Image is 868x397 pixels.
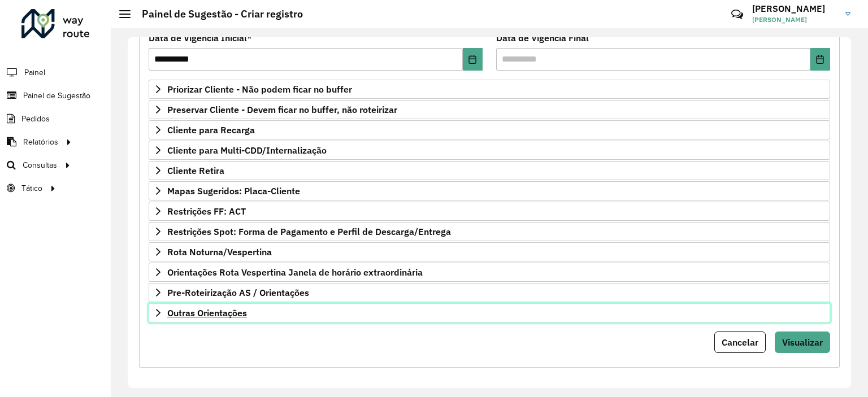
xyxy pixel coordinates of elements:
[167,247,272,256] span: Rota Noturna/Vespertina
[24,67,45,78] span: Painel
[752,3,837,14] h3: [PERSON_NAME]
[167,268,423,277] span: Orientações Rota Vespertina Janela de horário extraordinária
[23,159,57,171] span: Consultas
[810,48,830,71] button: Choose Date
[149,263,830,282] a: Orientações Rota Vespertina Janela de horário extraordinária
[149,120,830,139] a: Cliente para Recarga
[167,125,255,134] span: Cliente para Recarga
[496,31,589,45] label: Data de Vigência Final
[167,288,309,297] span: Pre-Roteirização AS / Orientações
[463,48,483,71] button: Choose Date
[149,303,830,322] a: Outras Orientações
[167,166,224,175] span: Cliente Retira
[131,8,303,20] h2: Painel de Sugestão - Criar registro
[23,136,58,148] span: Relatórios
[725,2,749,27] a: Contato Rápido
[149,283,830,302] a: Pre-Roteirização AS / Orientações
[149,161,830,180] a: Cliente Retira
[167,207,246,216] span: Restrições FF: ACT
[149,242,830,261] a: Rota Noturna/Vespertina
[167,308,247,317] span: Outras Orientações
[167,186,300,195] span: Mapas Sugeridos: Placa-Cliente
[167,105,397,114] span: Preservar Cliente - Devem ficar no buffer, não roteirizar
[149,80,830,99] a: Priorizar Cliente - Não podem ficar no buffer
[149,181,830,200] a: Mapas Sugeridos: Placa-Cliente
[782,337,823,348] span: Visualizar
[722,337,758,348] span: Cancelar
[149,202,830,221] a: Restrições FF: ACT
[714,331,766,353] button: Cancelar
[149,141,830,160] a: Cliente para Multi-CDD/Internalização
[149,31,252,45] label: Data de Vigência Inicial
[775,331,830,353] button: Visualizar
[167,227,451,236] span: Restrições Spot: Forma de Pagamento e Perfil de Descarga/Entrega
[23,90,90,102] span: Painel de Sugestão
[167,146,327,155] span: Cliente para Multi-CDD/Internalização
[149,222,830,241] a: Restrições Spot: Forma de Pagamento e Perfil de Descarga/Entrega
[167,85,352,94] span: Priorizar Cliente - Não podem ficar no buffer
[149,100,830,119] a: Preservar Cliente - Devem ficar no buffer, não roteirizar
[21,113,50,125] span: Pedidos
[21,182,42,194] span: Tático
[752,15,837,25] span: [PERSON_NAME]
